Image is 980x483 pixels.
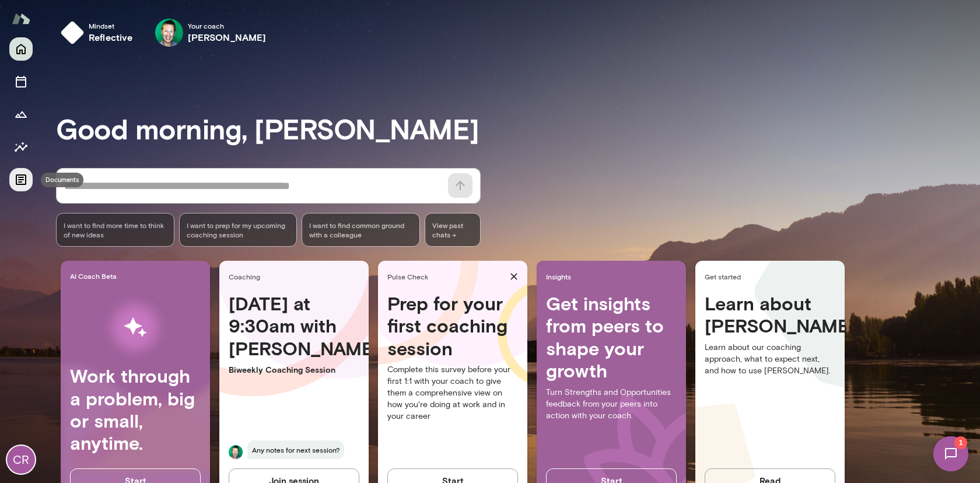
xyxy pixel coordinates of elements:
[89,21,133,30] span: Mindset
[12,8,30,30] img: Mento
[229,364,359,376] p: Biweekly Coaching Session
[89,30,133,44] h6: reflective
[705,292,835,337] h4: Learn about [PERSON_NAME]
[546,272,681,281] span: Insights
[188,21,267,30] span: Your coach
[705,272,840,281] span: Get started
[9,37,33,61] button: Home
[387,272,505,281] span: Pulse Check
[61,21,84,44] img: mindset
[187,220,290,239] span: I want to prep for my upcoming coaching session
[188,30,267,44] h6: [PERSON_NAME]
[9,135,33,159] button: Insights
[229,272,364,281] span: Coaching
[247,440,344,459] span: Any notes for next session?
[70,271,205,281] span: AI Coach Beta
[425,213,481,247] span: View past chats ->
[546,387,677,422] p: Turn Strengths and Opportunities feedback from your peers into action with your coach.
[64,220,167,239] span: I want to find more time to think of new ideas
[9,103,33,126] button: Growth Plan
[41,173,83,187] div: Documents
[229,445,243,459] img: Brian
[387,292,518,359] h4: Prep for your first coaching session
[9,70,33,93] button: Sessions
[56,14,142,51] button: Mindsetreflective
[9,168,33,191] button: Documents
[147,14,275,51] div: Brian LawrenceYour coach[PERSON_NAME]
[229,292,359,359] h4: [DATE] at 9:30am with [PERSON_NAME]
[56,112,980,145] h3: Good morning, [PERSON_NAME]
[83,290,187,365] img: AI Workflows
[70,365,201,454] h4: Work through a problem, big or small, anytime.
[56,213,174,247] div: I want to find more time to think of new ideas
[387,364,518,422] p: Complete this survey before your first 1:1 with your coach to give them a comprehensive view on h...
[7,446,35,474] div: CR
[705,342,835,377] p: Learn about our coaching approach, what to expect next, and how to use [PERSON_NAME].
[302,213,420,247] div: I want to find common ground with a colleague
[179,213,297,247] div: I want to prep for my upcoming coaching session
[155,19,183,47] img: Brian Lawrence
[546,292,677,382] h4: Get insights from peers to shape your growth
[309,220,412,239] span: I want to find common ground with a colleague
